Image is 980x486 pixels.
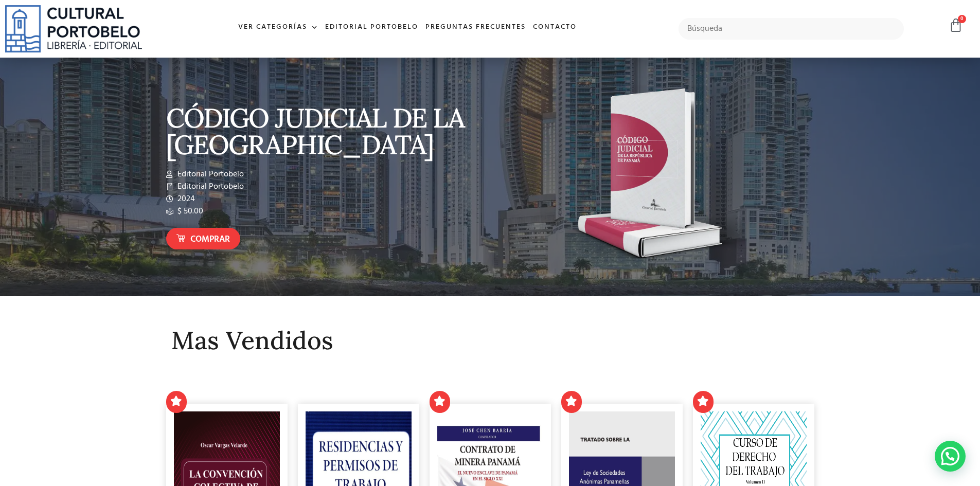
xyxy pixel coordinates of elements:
input: Búsqueda [679,18,904,40]
a: Preguntas frecuentes [422,16,529,39]
a: Editorial Portobelo [322,16,422,39]
span: Editorial Portobelo [175,181,244,193]
h2: Mas Vendidos [171,327,809,354]
span: Comprar [190,233,230,246]
span: 0 [958,15,966,23]
a: Ver Categorías [235,16,322,39]
a: Comprar [166,228,240,250]
span: 2024 [175,193,195,205]
div: Contactar por WhatsApp [935,441,966,472]
a: Contacto [529,16,580,39]
span: $ 50.00 [175,205,203,218]
span: Editorial Portobelo [175,168,244,181]
a: 0 [949,18,963,33]
p: CÓDIGO JUDICIAL DE LA [GEOGRAPHIC_DATA] [166,104,485,158]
